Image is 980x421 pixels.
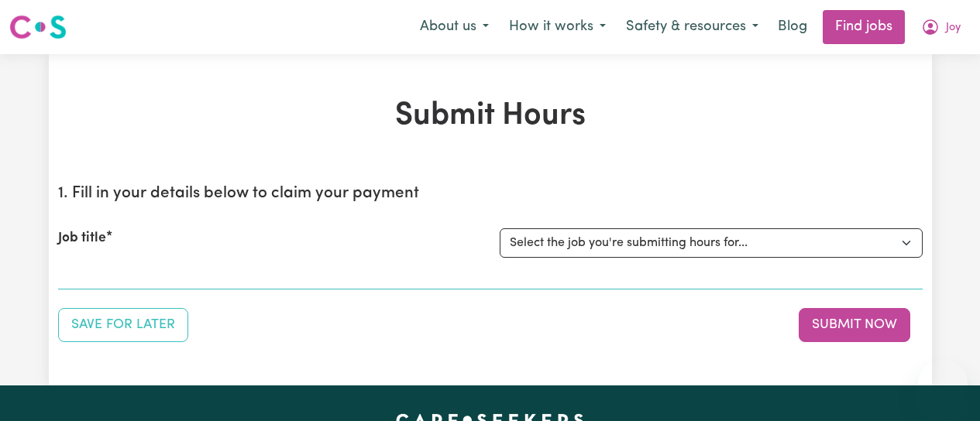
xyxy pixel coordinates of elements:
h2: 1. Fill in your details below to claim your payment [58,184,923,204]
button: Save your job report [58,308,188,342]
label: Job title [58,228,106,248]
button: Safety & resources [616,11,769,43]
img: Careseekers logo [9,13,67,41]
span: Joy [946,19,961,36]
h1: Submit Hours [58,98,923,135]
iframe: Button to launch messaging window [918,359,968,409]
a: Blog [769,10,817,44]
a: Find jobs [823,10,905,44]
button: How it works [499,11,616,43]
button: Submit your job report [799,308,910,342]
a: Careseekers logo [9,9,67,45]
button: About us [410,11,499,43]
button: My Account [911,11,971,43]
